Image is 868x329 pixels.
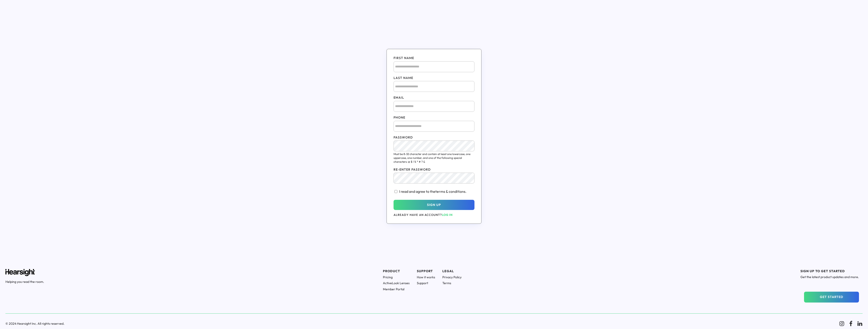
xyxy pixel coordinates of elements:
img: Hearsight logo [5,269,35,276]
div: ALREADY HAVE AN ACCOUNT? [394,213,474,217]
h1: Privacy Policy [442,275,462,279]
a: Must be 8-32 character and contain at least one lowercase, one uppercase, one number, and one of ... [394,152,474,164]
button: GET STARTED [804,292,859,303]
h1: Helping you read the room. [5,280,44,284]
div: LAST NAME [394,76,474,80]
img: Hearsight logo [425,18,443,42]
h1: Get the latest product updates and more. [800,275,859,279]
button: SIGN UP [394,200,474,210]
h1: Member Portal [383,287,410,291]
div: PHONE [394,115,474,120]
div: FIRST NAME [394,56,474,60]
h1: © 2024 Hearsight Inc. All rights reserved. [5,322,834,326]
div: PASSWORD [394,135,474,140]
div: SUPPORT [417,269,435,274]
div: PRODUCT [383,269,410,274]
h1: SIGN UP TO GET STARTED [800,269,859,273]
div: RE-ENTER PASSWORD [394,167,474,172]
div: I read and agree to the . [399,189,467,194]
h1: Support [417,281,435,285]
div: EMAIL [394,95,474,100]
a: terms & conditions [435,189,465,194]
h1: Pricing [383,275,410,279]
div: LEGAL [442,269,462,274]
h1: How it works [417,275,435,279]
h1: Terms [442,281,462,285]
strong: LOG IN [442,213,453,217]
h1: ActiveLook Lenses [383,281,410,285]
